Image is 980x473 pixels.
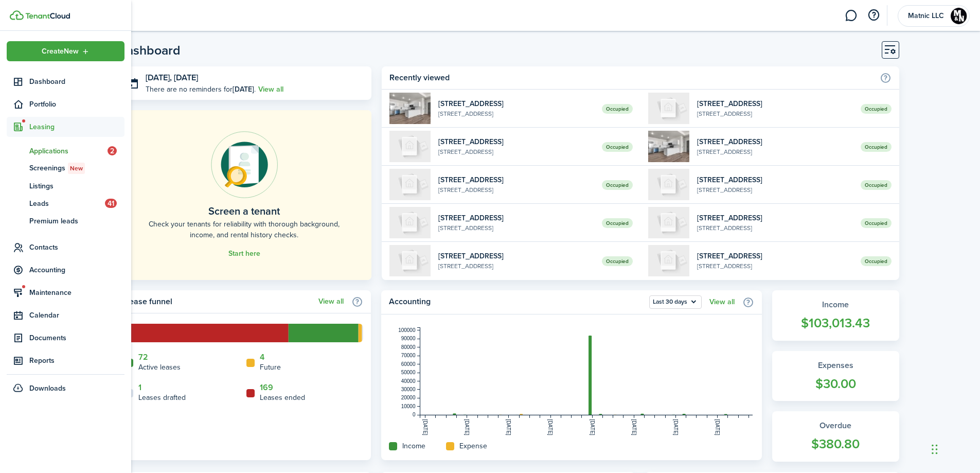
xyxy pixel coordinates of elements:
[401,336,416,341] tspan: 90000
[697,213,853,223] widget-list-item-title: [STREET_ADDRESS]
[929,424,980,473] div: Chat Widget
[398,327,416,333] tspan: 100000
[7,72,124,92] a: Dashboard
[260,362,281,373] home-widget-title: Future
[861,104,892,114] span: Occupied
[438,213,594,223] widget-list-item-title: [STREET_ADDRESS]
[138,383,141,392] a: 1
[648,131,689,162] img: 301
[389,93,431,124] img: 301
[389,72,874,84] home-widget-title: Recently viewed
[29,216,124,226] span: Premium leads
[905,12,947,20] span: Matnic LLC
[42,48,79,55] span: Create New
[697,174,853,185] widget-list-item-title: [STREET_ADDRESS]
[648,93,689,124] img: 101
[10,10,24,20] img: TenantCloud
[772,411,899,462] a: Overdue$380.80
[7,41,124,61] button: Open menu
[7,212,124,230] a: Premium leads
[438,223,594,233] widget-list-item-description: [STREET_ADDRESS]
[782,419,889,432] widget-stats-title: Overdue
[697,147,853,156] widget-list-item-description: [STREET_ADDRESS]
[29,99,124,110] span: Portfolio
[389,207,431,238] img: 101
[782,299,889,311] widget-stats-title: Income
[602,256,633,266] span: Occupied
[772,351,899,401] a: Expenses$30.00
[260,392,305,403] home-widget-title: Leases ended
[697,223,853,233] widget-list-item-description: [STREET_ADDRESS]
[105,199,117,208] span: 41
[673,419,679,435] tspan: [DATE]
[29,181,124,191] span: Listings
[506,419,511,435] tspan: [DATE]
[715,419,720,435] tspan: [DATE]
[211,131,278,198] img: Online payments
[7,195,124,212] a: Leads41
[589,419,595,435] tspan: [DATE]
[697,98,853,109] widget-list-item-title: [STREET_ADDRESS]
[401,353,416,358] tspan: 70000
[146,84,256,95] p: There are no reminders for .
[438,174,594,185] widget-list-item-title: [STREET_ADDRESS]
[547,419,553,435] tspan: [DATE]
[882,41,899,59] button: Customise
[29,163,124,174] span: Screenings
[401,344,416,350] tspan: 80000
[29,287,124,298] span: Maintenance
[464,419,470,435] tspan: [DATE]
[117,44,181,57] header-page-title: Dashboard
[782,374,889,394] widget-stats-count: $30.00
[782,359,889,372] widget-stats-title: Expenses
[648,169,689,200] img: 201
[29,76,124,87] span: Dashboard
[697,185,853,195] widget-list-item-description: [STREET_ADDRESS]
[7,351,124,371] a: Reports
[861,256,892,266] span: Occupied
[389,295,644,309] home-widget-title: Accounting
[602,142,633,152] span: Occupied
[29,146,108,156] span: Applications
[438,109,594,118] widget-list-item-description: [STREET_ADDRESS]
[29,383,66,394] span: Downloads
[413,412,416,417] tspan: 0
[29,121,124,132] span: Leasing
[138,353,148,362] a: 72
[29,355,124,366] span: Reports
[318,297,344,306] a: View all
[401,370,416,375] tspan: 50000
[648,245,689,276] img: 102
[602,180,633,190] span: Occupied
[29,310,124,321] span: Calendar
[70,164,83,173] span: New
[146,72,364,84] h3: [DATE], [DATE]
[782,313,889,333] widget-stats-count: $103,013.43
[841,3,861,29] a: Messaging
[697,261,853,271] widget-list-item-description: [STREET_ADDRESS]
[649,295,702,309] button: Open menu
[438,98,594,109] widget-list-item-title: [STREET_ADDRESS]
[260,383,273,392] a: 169
[782,434,889,454] widget-stats-count: $380.80
[602,218,633,228] span: Occupied
[401,361,416,367] tspan: 60000
[459,441,487,451] home-widget-title: Expense
[438,147,594,156] widget-list-item-description: [STREET_ADDRESS]
[389,131,431,162] img: 101
[29,242,124,253] span: Contacts
[228,250,260,258] a: Start here
[697,136,853,147] widget-list-item-title: [STREET_ADDRESS]
[7,177,124,195] a: Listings
[7,142,124,160] a: Applications2
[649,295,702,309] button: Last 30 days
[438,261,594,271] widget-list-item-description: [STREET_ADDRESS]
[29,332,124,343] span: Documents
[697,109,853,118] widget-list-item-description: [STREET_ADDRESS]
[401,378,416,384] tspan: 40000
[29,265,124,275] span: Accounting
[861,218,892,228] span: Occupied
[260,353,264,362] a: 4
[438,251,594,261] widget-list-item-title: [STREET_ADDRESS]
[438,136,594,147] widget-list-item-title: [STREET_ADDRESS]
